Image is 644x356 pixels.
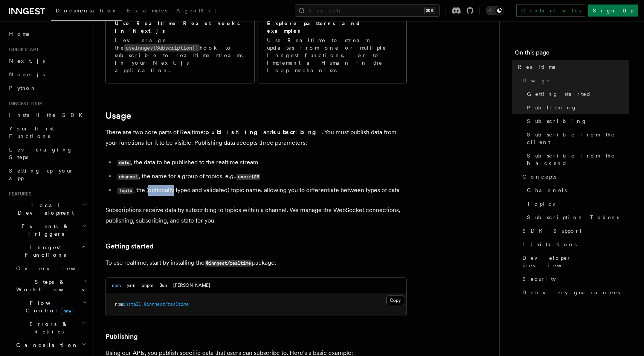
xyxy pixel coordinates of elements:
[6,108,89,122] a: Install the SDK
[6,223,82,238] span: Events & Triggers
[515,48,629,60] h4: On this page
[6,220,89,241] button: Events & Triggers
[204,260,252,267] code: @inngest/realtime
[519,224,629,238] a: SDK Support
[105,205,407,226] p: Subscriptions receive data by subscribing to topics within a channel. We manage the WebSocket con...
[524,211,629,224] a: Subscription Tokens
[13,317,89,338] button: Errors & Retries
[515,60,629,74] a: Realtime
[527,90,591,98] span: Getting started
[527,117,587,125] span: Subscribing
[424,7,435,14] kbd: ⌘K
[267,20,397,35] h2: Explore patterns and examples
[13,296,89,317] button: Flow Controlnew
[524,87,629,101] a: Getting started
[142,278,153,293] button: pnpm
[13,341,78,349] span: Cancellation
[13,320,82,335] span: Errors & Retries
[6,198,89,220] button: Local Development
[524,114,629,128] a: Subscribing
[267,36,397,74] p: Use Realtime to stream updates from one or multiple Inngest functions, or to implement a Human-in...
[13,338,89,352] button: Cancellation
[6,101,42,107] span: Inngest tour
[519,251,629,272] a: Developer preview
[115,171,407,182] li: , the name for a group of topics, e.g.,
[6,81,89,95] a: Python
[6,244,81,259] span: Inngest Functions
[115,185,407,196] li: , the (optionally typed and validated) topic name, allowing you to differentiate between types of...
[522,77,550,84] span: Usage
[127,8,167,14] span: Examples
[115,301,123,307] span: npm
[9,168,74,181] span: Setting up your app
[527,200,555,208] span: Topics
[105,331,138,342] a: Publishing
[51,2,122,21] a: Documentation
[105,241,154,251] a: Getting started
[105,258,407,268] p: To use realtime, start by installing the package:
[522,173,556,180] span: Concepts
[522,254,629,269] span: Developer preview
[6,201,82,217] span: Local Development
[56,8,118,14] span: Documentation
[122,2,172,20] a: Examples
[527,104,577,111] span: Publishing
[524,183,629,197] a: Channels
[6,68,89,81] a: Node.js
[16,265,94,271] span: Overview
[13,299,83,314] span: Flow Control
[6,191,31,197] span: Features
[519,170,629,183] a: Concepts
[516,5,585,17] a: Contact sales
[105,127,407,148] p: There are two core parts of Realtime: and . You must publish data from your functions for it to b...
[112,278,121,293] button: npm
[9,112,87,118] span: Install the SDK
[9,126,54,139] span: Your first Functions
[173,278,210,293] button: [PERSON_NAME]
[273,129,322,136] strong: subscribing
[524,149,629,170] a: Subscribe from the backend
[519,272,629,286] a: Security
[9,71,45,77] span: Node.js
[127,278,136,293] button: yarn
[172,2,221,20] a: AgentKit
[486,6,504,15] button: Toggle dark mode
[176,8,216,14] span: AgentKit
[524,101,629,114] a: Publishing
[6,143,89,164] a: Leveraging Steps
[118,188,133,194] code: topic
[527,152,629,167] span: Subscribe from the backend
[6,54,89,68] a: Next.js
[123,301,141,307] span: install
[115,157,407,168] li: , the data to be published to the realtime stream
[205,129,263,136] strong: publishing
[61,307,73,315] span: new
[9,58,45,64] span: Next.js
[588,5,638,17] a: Sign Up
[524,197,629,211] a: Topics
[118,174,139,180] code: channel
[522,275,556,283] span: Security
[144,301,189,307] span: @inngest/realtime
[6,122,89,143] a: Your first Functions
[9,147,73,160] span: Leveraging Steps
[159,278,167,293] button: Bun
[115,36,245,74] p: Leverage the hook to subscribe to realtime streams in your Next.js application.
[105,111,131,121] a: Usage
[118,160,131,166] code: data
[522,227,581,235] span: SDK Support
[6,164,89,185] a: Setting up your app
[519,238,629,251] a: Limitations
[6,241,89,262] button: Inngest Functions
[295,5,440,17] button: Search...⌘K
[518,63,556,71] span: Realtime
[519,286,629,299] a: Delivery guarantees
[522,241,577,248] span: Limitations
[13,278,84,293] span: Steps & Workflows
[115,20,245,35] h2: Use Realtime React hooks in Next.js
[6,47,39,53] span: Quick start
[527,214,619,221] span: Subscription Tokens
[237,174,260,180] code: user:123
[519,74,629,87] a: Usage
[13,262,89,275] a: Overview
